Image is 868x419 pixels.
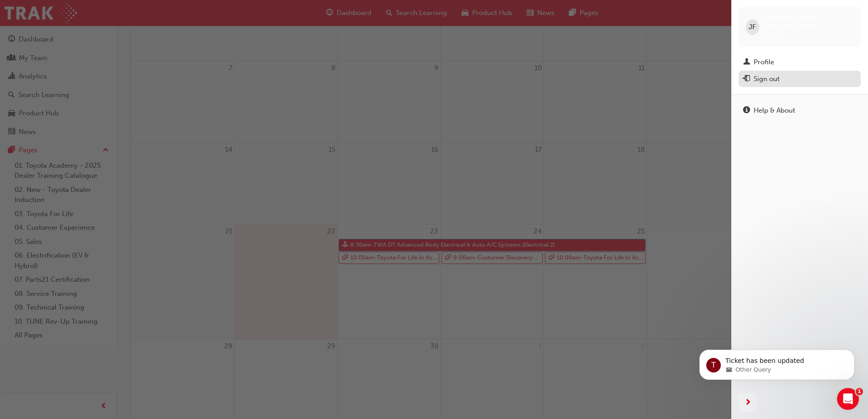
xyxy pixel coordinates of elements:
[739,54,861,71] a: Profile
[754,74,780,84] div: Sign out
[754,57,774,67] div: Profile
[763,15,853,31] span: [PERSON_NAME] [PERSON_NAME]
[763,31,785,39] span: 639010
[745,397,751,409] span: next-icon
[686,331,868,394] iframe: Intercom notifications message
[743,107,750,115] span: info-icon
[739,71,861,88] button: Sign out
[749,22,756,32] span: JF
[743,58,750,67] span: man-icon
[856,388,863,395] span: 1
[739,102,861,119] a: Help & About
[754,105,795,116] div: Help & About
[837,388,859,410] iframe: Intercom live chat
[743,75,750,83] span: exit-icon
